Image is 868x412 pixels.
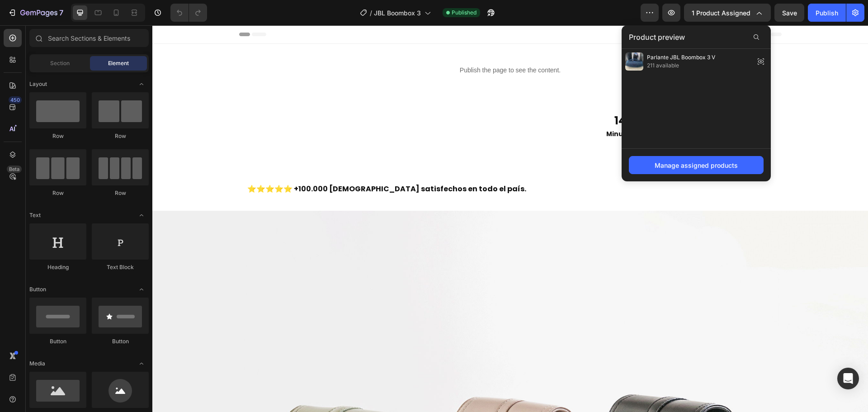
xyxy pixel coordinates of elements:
[29,211,41,219] span: Text
[625,52,643,71] img: preview-img
[50,59,70,67] span: Section
[29,132,86,140] div: Row
[108,59,129,67] span: Element
[816,8,838,18] div: Publish
[837,368,859,389] div: Open Intercom Messenger
[500,103,535,114] p: Segundos
[808,4,846,22] button: Publish
[655,161,738,170] div: Manage assigned products
[92,189,149,197] div: Row
[29,29,149,47] input: Search Sections & Elements
[370,8,372,18] span: /
[454,88,482,103] div: 14
[684,4,771,22] button: 1 product assigned
[29,189,86,197] div: Row
[29,80,47,88] span: Layout
[134,77,149,91] span: Toggle open
[647,53,715,62] span: Parlante JBL Boombox 3 V
[629,156,764,174] button: Manage assigned products
[59,7,63,18] p: 7
[374,8,421,18] span: JBL Boombox 3
[134,208,149,223] span: Toggle open
[134,356,149,371] span: Toggle open
[774,4,804,22] button: Save
[95,157,621,170] p: ⭐️⭐️⭐️⭐️⭐️ +100.000 [DEMOGRAPHIC_DATA] satisfechos en todo el país.
[454,103,482,114] p: Minutos
[647,62,715,70] span: 211 available
[452,9,476,17] span: Published
[29,263,86,271] div: Heading
[170,4,207,22] div: Undo/Redo
[692,8,750,18] span: 1 product assigned
[92,337,149,346] div: Button
[134,282,149,297] span: Toggle open
[29,337,86,346] div: Button
[29,360,45,368] span: Media
[4,4,67,22] button: 7
[7,166,22,173] div: Beta
[29,285,46,294] span: Button
[782,9,797,17] span: Save
[92,132,149,140] div: Row
[152,25,868,412] iframe: Design area
[629,32,685,43] span: Product preview
[92,263,149,271] div: Text Block
[9,96,22,104] div: 450
[500,88,535,103] div: 52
